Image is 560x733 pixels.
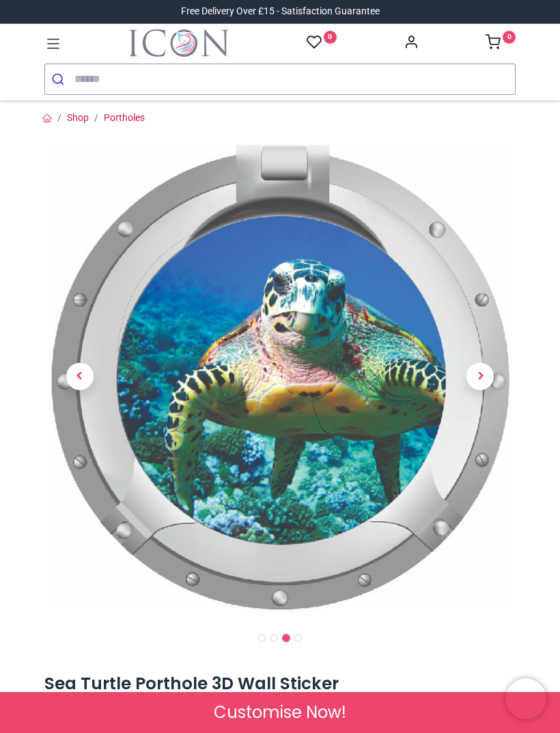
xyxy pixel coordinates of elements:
span: Previous [66,363,94,390]
a: Logo of Icon Wall Stickers [129,29,229,57]
iframe: Brevo live chat [505,678,546,719]
a: Previous [44,212,115,542]
a: 0 [307,34,337,51]
button: Submit [45,64,74,94]
sup: 0 [324,31,337,44]
img: WS-33694-03 [44,141,516,612]
span: Next [466,363,494,390]
span: Customise Now! [214,701,346,724]
img: Icon Wall Stickers [129,29,229,57]
a: 0 [486,38,516,49]
a: Portholes [104,112,145,123]
div: Free Delivery Over £15 - Satisfaction Guarantee [181,5,380,18]
h1: Sea Turtle Porthole 3D Wall Sticker [44,672,516,695]
a: Account Info [404,38,419,49]
a: Next [445,212,516,542]
a: Shop [67,112,89,123]
sup: 0 [503,31,516,44]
